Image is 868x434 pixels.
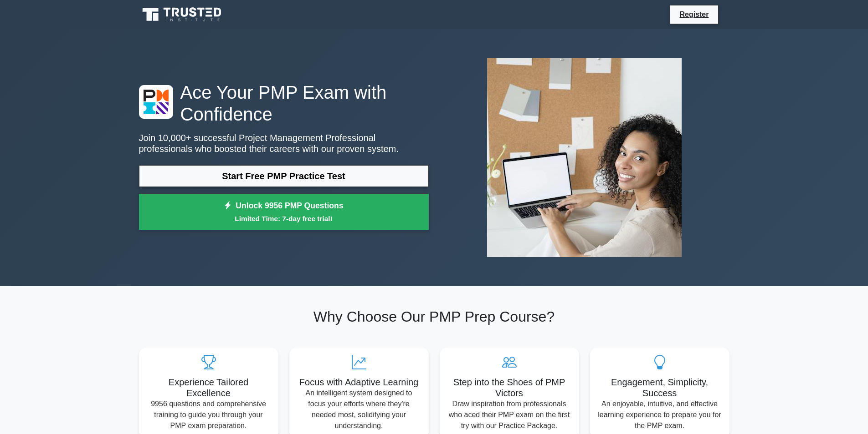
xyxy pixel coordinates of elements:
[150,213,417,224] small: Limited Time: 7-day free trial!
[146,377,271,399] h5: Experience Tailored Excellence
[447,377,572,399] h5: Step into the Shoes of PMP Victors
[597,377,722,399] h5: Engagement, Simplicity, Success
[139,194,429,230] a: Unlock 9956 PMP QuestionsLimited Time: 7-day free trial!
[297,377,421,388] h5: Focus with Adaptive Learning
[139,165,429,187] a: Start Free PMP Practice Test
[597,399,722,431] p: An enjoyable, intuitive, and effective learning experience to prepare you for the PMP exam.
[674,9,714,20] a: Register
[447,399,572,431] p: Draw inspiration from professionals who aced their PMP exam on the first try with our Practice Pa...
[139,81,429,125] h1: Ace Your PMP Exam with Confidence
[297,388,421,431] p: An intelligent system designed to focus your efforts where they're needed most, solidifying your ...
[139,132,429,154] p: Join 10,000+ successful Project Management Professional professionals who boosted their careers w...
[146,399,271,431] p: 9956 questions and comprehensive training to guide you through your PMP exam preparation.
[139,308,729,325] h2: Why Choose Our PMP Prep Course?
